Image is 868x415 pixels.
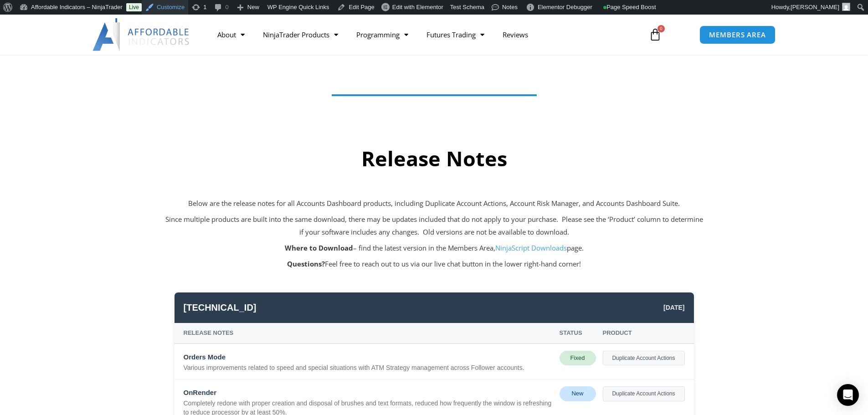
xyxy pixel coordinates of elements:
[254,24,347,45] a: NinjaTrader Products
[208,24,254,45] a: About
[165,197,703,210] p: Below are the release notes for all Accounts Dashboard products, including Duplicate Account Acti...
[709,31,766,38] span: MEMBERS AREA
[657,25,665,32] span: 0
[165,242,703,255] p: – find the latest version in the Members Area, page.
[184,386,553,399] div: OnRender
[165,213,703,239] p: Since multiple products are built into the same download, there may be updates included that do n...
[791,4,839,10] span: [PERSON_NAME]
[493,24,537,45] a: Reviews
[495,243,567,252] a: NinjaScript Downloads
[837,384,859,406] div: Open Intercom Messenger
[126,3,142,11] a: Live
[603,351,685,365] div: Duplicate Account Actions
[165,258,703,271] p: Feel free to reach out to us via our live chat button in the lower right-hand corner!
[392,4,443,10] span: Edit with Elementor
[663,302,684,313] span: [DATE]
[635,21,675,48] a: 0
[184,351,553,364] div: Orders Mode
[184,364,553,373] div: Various improvements related to speed and special situations with ATM Strategy management across ...
[560,351,596,365] div: Fixed
[560,328,596,338] div: Status
[560,386,596,401] div: New
[92,18,190,51] img: LogoAI | Affordable Indicators – NinjaTrader
[208,24,638,45] nav: Menu
[184,299,257,316] span: [TECHNICAL_ID]
[347,24,417,45] a: Programming
[165,145,703,172] h2: Release Notes
[287,259,325,268] strong: Questions?
[184,328,553,338] div: Release Notes
[699,26,776,44] a: MEMBERS AREA
[603,328,685,338] div: Product
[417,24,493,45] a: Futures Trading
[603,386,685,401] div: Duplicate Account Actions
[285,243,353,252] strong: Where to Download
